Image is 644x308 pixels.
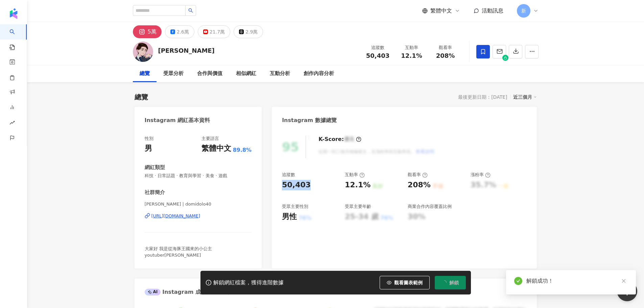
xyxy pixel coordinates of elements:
[210,27,225,37] div: 21.7萬
[366,52,389,59] span: 50,403
[401,52,422,59] span: 12.1%
[282,180,311,190] div: 50,403
[282,117,337,124] div: Instagram 數據總覽
[145,143,152,154] div: 男
[163,70,184,78] div: 受眾分析
[177,27,189,37] div: 2.6萬
[245,27,258,37] div: 2.9萬
[521,7,526,15] span: 新
[365,44,391,51] div: 追蹤數
[201,143,231,154] div: 繁體中文
[430,7,452,15] span: 繁體中文
[145,189,165,196] div: 社群簡介
[433,44,458,51] div: 觀看率
[442,280,446,285] span: loading
[458,94,507,100] div: 最後更新日期：[DATE]
[188,8,193,13] span: search
[345,180,371,190] div: 12.1%
[399,44,425,51] div: 互動率
[526,277,628,285] div: 解鎖成功！
[151,213,200,219] div: [URL][DOMAIN_NAME]
[233,146,252,154] span: 89.8%
[197,70,222,78] div: 合作與價值
[345,172,365,178] div: 互動率
[234,25,263,38] button: 2.9萬
[8,8,19,19] img: logo icon
[201,136,219,142] div: 主要語言
[9,116,15,131] span: rise
[145,246,212,257] span: 大家好 我是從海豚王國來的小公主youtuber[PERSON_NAME]
[145,201,252,207] span: [PERSON_NAME] | domidolo40
[148,27,157,37] div: 5萬
[133,42,153,62] img: KOL Avatar
[436,52,455,59] span: 208%
[449,280,459,285] span: 解鎖
[282,212,297,222] div: 男性
[282,204,308,210] div: 受眾主要性別
[408,204,452,210] div: 商業合作內容覆蓋比例
[408,172,428,178] div: 觀看率
[345,204,371,210] div: 受眾主要年齡
[394,280,423,285] span: 觀看圖表範例
[236,70,256,78] div: 相似網紅
[380,276,430,289] button: 觀看圖表範例
[304,70,334,78] div: 創作內容分析
[145,117,210,124] div: Instagram 網紅基本資料
[133,25,162,38] button: 5萬
[270,70,290,78] div: 互動分析
[408,180,431,190] div: 208%
[145,136,153,142] div: 性別
[514,277,522,285] span: check-circle
[198,25,230,38] button: 21.7萬
[318,136,361,143] div: K-Score :
[145,213,252,219] a: [URL][DOMAIN_NAME]
[513,93,537,101] div: 近三個月
[135,92,148,102] div: 總覽
[145,164,165,171] div: 網紅類型
[213,279,284,286] div: 解鎖網紅檔案，獲得進階數據
[482,7,503,14] span: 活動訊息
[471,172,491,178] div: 漲粉率
[158,46,215,55] div: [PERSON_NAME]
[165,25,194,38] button: 2.6萬
[140,70,150,78] div: 總覽
[145,173,252,179] span: 科技 · 日常話題 · 教育與學習 · 美食 · 遊戲
[621,279,626,283] span: close
[435,276,466,289] button: 解鎖
[282,172,295,178] div: 追蹤數
[9,24,23,51] a: search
